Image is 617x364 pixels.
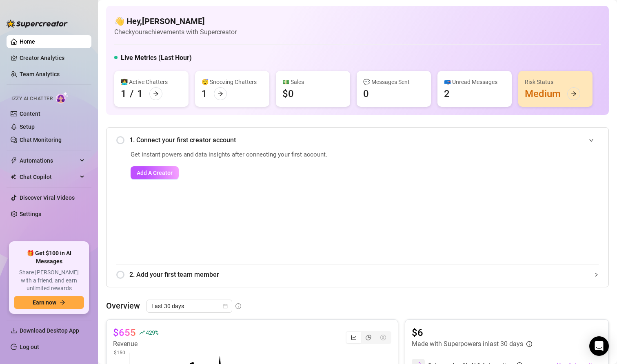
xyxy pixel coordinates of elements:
[106,300,140,312] article: Overview
[146,329,158,336] span: 429 %
[129,269,599,280] span: 2. Add your first team member
[137,170,173,176] span: Add A Creator
[14,249,84,265] span: 🎁 Get $100 in AI Messages
[116,130,599,150] div: 1. Connect your first creator account
[20,194,75,201] a: Discover Viral Videos
[20,38,35,45] a: Home
[20,154,78,167] span: Automations
[137,87,143,100] div: 1
[14,296,84,309] button: Earn nowarrow-right
[282,87,294,100] div: $0
[113,326,136,339] article: $655
[435,150,599,254] iframe: Add Creators
[116,265,599,285] div: 2. Add your first team member
[121,77,182,86] div: 👩‍💻 Active Chatters
[20,211,41,217] a: Settings
[20,51,85,64] a: Creator Analytics
[60,300,65,305] span: arrow-right
[20,170,78,183] span: Chat Copilot
[33,299,56,306] span: Earn now
[380,335,386,340] span: dollar-circle
[346,331,391,344] div: segmented control
[351,335,357,340] span: line-chart
[129,135,599,145] span: 1. Connect your first creator account
[114,15,237,27] h4: 👋 Hey, [PERSON_NAME]
[20,110,40,117] a: Content
[412,339,523,349] article: Made with Superpowers in last 30 days
[114,27,237,37] article: Check your achievements with Supercreator
[282,77,344,86] div: 💵 Sales
[366,335,371,340] span: pie-chart
[20,327,79,334] span: Download Desktop App
[20,137,62,143] a: Chat Monitoring
[363,77,424,86] div: 💬 Messages Sent
[113,339,158,349] article: Revenue
[56,92,69,104] img: AI Chatter
[202,87,207,100] div: 1
[589,138,594,143] span: expanded
[218,91,223,97] span: arrow-right
[235,303,241,309] span: info-circle
[121,87,127,100] div: 1
[11,157,17,164] span: thunderbolt
[594,272,599,277] span: collapsed
[11,174,16,180] img: Chat Copilot
[131,166,415,179] a: Add A Creator
[20,124,35,130] a: Setup
[131,166,179,179] button: Add A Creator
[11,95,53,103] span: Izzy AI Chatter
[139,330,145,335] span: rise
[412,326,532,339] article: $6
[14,269,84,293] span: Share [PERSON_NAME] with a friend, and earn unlimited rewards
[444,77,505,86] div: 📪 Unread Messages
[153,91,159,97] span: arrow-right
[11,327,17,334] span: download
[131,150,415,160] span: Get instant powers and data insights after connecting your first account.
[571,91,577,97] span: arrow-right
[20,71,60,77] a: Team Analytics
[202,77,263,86] div: 😴 Snoozing Chatters
[444,87,450,100] div: 2
[223,304,228,309] span: calendar
[7,20,68,28] img: logo-BBDzfeDw.svg
[151,300,227,312] span: Last 30 days
[525,77,586,86] div: Risk Status
[121,53,192,63] h5: Live Metrics (Last Hour)
[363,87,369,100] div: 0
[526,341,532,347] span: info-circle
[20,344,39,350] a: Log out
[589,336,609,356] div: Open Intercom Messenger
